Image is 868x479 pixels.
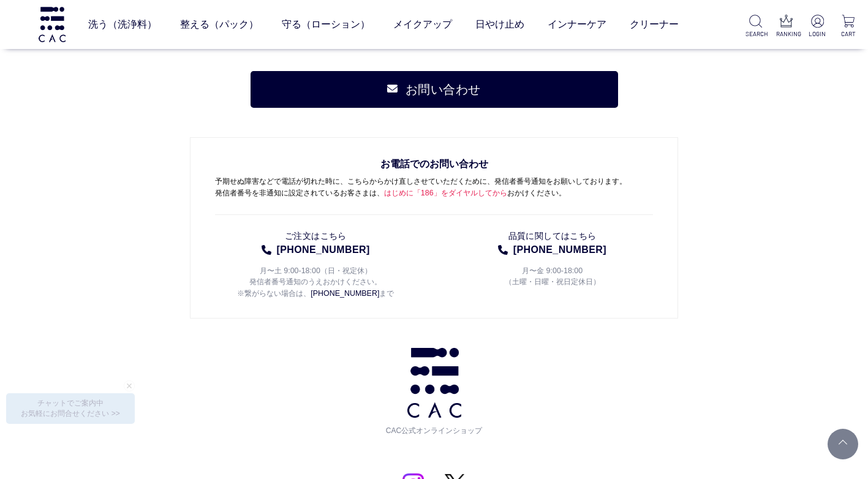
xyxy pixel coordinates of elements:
[807,29,827,39] p: LOGIN
[215,156,653,176] span: お電話でのお問い合わせ
[282,7,370,42] a: 守る（ローション）
[548,7,606,42] a: インナーケア
[393,7,452,42] a: メイクアップ
[180,7,259,42] a: 整える（パック）
[382,348,486,436] a: CAC公式オンラインショップ
[475,7,524,42] a: 日やけ止め
[251,71,618,108] a: お問い合わせ
[776,15,796,39] a: RANKING
[384,189,507,197] span: はじめに「186」をダイヤルしてから
[88,7,157,42] a: 洗う（洗浄料）
[839,15,858,39] a: CART
[37,7,67,42] img: logo
[630,7,679,42] a: クリーナー
[745,29,765,39] p: SEARCH
[215,257,417,300] p: 月〜土 9:00-18:00（日・祝定休） 発信者番号通知のうえおかけください。 ※繋がらない場合は、 まで
[839,29,858,39] p: CART
[382,418,486,436] span: CAC公式オンラインショップ
[215,156,653,215] p: 予期せぬ障害などで電話が切れた時に、こちらからかけ直しさせていただくために、発信者番号通知をお願いしております。 発信者番号を非通知に設定されているお客さまは、 おかけください。
[451,257,653,288] p: 月〜金 9:00-18:00 （土曜・日曜・祝日定休日）
[745,15,765,39] a: SEARCH
[776,29,796,39] p: RANKING
[807,15,827,39] a: LOGIN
